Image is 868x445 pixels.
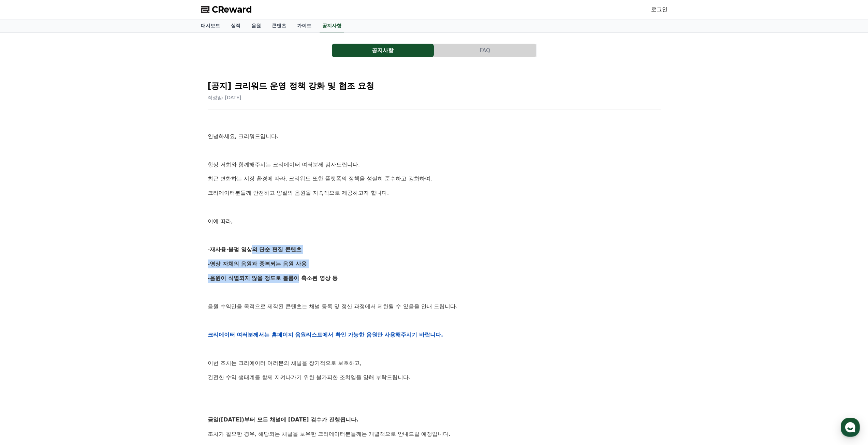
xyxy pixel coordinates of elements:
[208,331,443,338] strong: 크리에이터 여러분께서는 홈페이지 음원리스트에서 확인 가능한 음원만 사용해주시기 바랍니다.
[21,226,26,232] span: 홈
[208,189,661,197] p: 크리에이터분들께 안전하고 양질의 음원을 지속적으로 제공하고자 합니다.
[208,246,301,253] strong: -재사용·불펌 영상의 단순 편집 콘텐츠
[225,19,246,32] a: 실적
[292,19,317,32] a: 가이드
[208,261,307,267] strong: -영상 자체의 음원과 중복되는 음원 사용
[208,359,661,368] p: 이번 조치는 크리에이터 여러분의 채널을 장기적으로 보호하고,
[332,44,434,57] button: 공지사항
[246,19,266,32] a: 음원
[208,416,358,423] u: 금일([DATE])부터 모든 채널에 [DATE] 검수가 진행됩니다.
[62,227,71,232] span: 대화
[212,4,252,15] span: CReward
[208,174,661,183] p: 최근 변화하는 시장 환경에 따라, 크리워드 또한 플랫폼의 정책을 성실히 준수하고 강화하여,
[208,302,661,311] p: 음원 수익만을 목적으로 제작된 콘텐츠는 채널 등록 및 정산 과정에서 제한될 수 있음을 안내 드립니다.
[434,44,536,57] button: FAQ
[332,44,434,57] a: 공지사항
[208,275,338,281] strong: -음원이 식별되지 않을 정도로 볼륨이 축소된 영상 등
[208,373,661,382] p: 건전한 수익 생태계를 함께 지켜나가기 위한 불가피한 조치임을 양해 부탁드립니다.
[45,216,88,233] a: 대화
[2,216,45,233] a: 홈
[208,80,661,91] h2: [공지] 크리워드 운영 정책 강화 및 협조 요청
[208,217,661,226] p: 이에 따라,
[105,226,114,232] span: 설정
[195,19,225,32] a: 대시보드
[208,430,661,439] p: 조치가 필요한 경우, 해당되는 채널을 보유한 크리에이터분들께는 개별적으로 안내드릴 예정입니다.
[651,5,667,14] a: 로그인
[201,4,252,15] a: CReward
[208,132,661,141] p: 안녕하세요, 크리워드입니다.
[320,19,344,32] a: 공지사항
[208,95,241,100] span: 작성일: [DATE]
[208,160,661,169] p: 항상 저희와 함께해주시는 크리에이터 여러분께 감사드립니다.
[266,19,292,32] a: 콘텐츠
[88,216,131,233] a: 설정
